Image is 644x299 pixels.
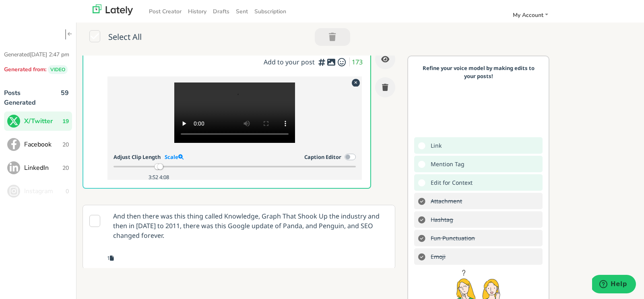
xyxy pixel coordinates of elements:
[317,62,326,62] i: Add hashtags for context vs. index rankings for increased engagement
[4,50,72,59] p: Generated
[427,140,444,151] span: Add a link to drive traffic to a website or landing page.
[24,186,66,196] span: Instagram
[107,205,395,246] p: And then there was this thing called Knowledge, Graph That Shook Up the industry and then in [DAT...
[108,31,142,44] span: Select All
[326,62,336,62] i: Add a video or photo or swap out the default image from any link for increased visual appeal
[48,65,68,74] span: VIDEO
[4,135,72,154] button: Facebook20
[62,117,69,126] span: 19
[4,88,45,107] p: Posts Generated
[93,4,133,15] img: lately_logo_nav.700ca2e7.jpg
[149,173,166,181] small: 3:52
[351,78,361,87] div: Remove attachment
[236,8,248,15] span: Sent
[114,152,184,163] span: Adjust Clip Length
[66,187,69,196] span: 0
[24,163,62,173] span: LinkedIn
[375,49,395,69] button: Preview this Post
[418,64,539,80] p: Refine your voice model by making edits to your posts!
[251,5,289,18] a: Subscription
[30,51,69,58] span: [DATE] 2:47 pm
[146,5,185,18] a: Post Creator
[4,158,72,177] button: LinkedIn20
[174,82,295,143] video: Your browser does not support HTML5 video.
[592,275,636,295] iframe: Opens a widget where you can find more information
[513,11,543,19] span: My Account
[427,195,464,207] s: Add a video or photo or swap out the default image from any link for increased visual appeal.
[352,58,365,66] span: 173
[427,214,455,225] s: Add hashtags for context vs. index rankings for increased engagement.
[304,152,341,163] label: Caption Editor
[107,254,114,262] small: 1
[375,77,395,97] button: Trash this Post
[185,5,210,18] a: History
[315,28,350,46] button: Trash 0 Post
[427,232,477,244] s: Add exclamation marks, ellipses, etc. to better communicate tone.
[337,62,347,62] i: Add emojis to clarify and drive home the tone of your message.
[4,66,46,73] span: Generated from:
[151,173,169,181] small: 4:08
[427,177,475,188] span: Double-check the A.I. to make sure nothing wonky got thru.
[24,140,62,149] span: Facebook
[61,88,69,111] span: 59
[4,111,72,131] button: X/Twitter19
[24,116,62,126] span: X/Twitter
[233,5,251,18] a: Sent
[62,140,69,149] span: 20
[264,58,317,66] span: Add to your post
[62,164,69,172] span: 20
[427,158,466,170] span: Add mention tags to leverage the sharing power of others.
[427,251,448,262] s: Add emojis to clarify and drive home the tone of your message.
[4,181,72,201] button: Instagram0
[210,5,233,18] a: Drafts
[165,153,184,161] a: Scale
[510,8,551,22] a: My Account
